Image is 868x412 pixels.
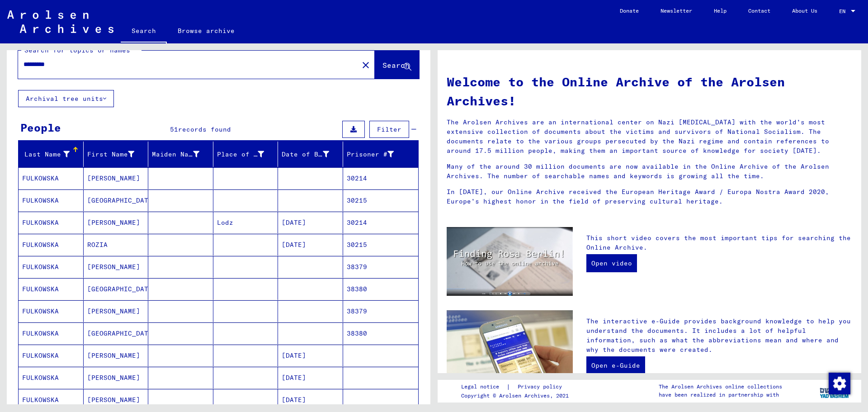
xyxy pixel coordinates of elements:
[19,278,84,300] mat-cell: FULKOWSKA
[152,147,213,161] div: Maiden Name
[84,345,149,366] mat-cell: [PERSON_NAME]
[586,317,852,355] p: The interactive e-Guide provides background knowledge to help you understand the documents. It in...
[343,212,419,233] mat-cell: 30214
[84,167,149,189] mat-cell: [PERSON_NAME]
[87,150,135,159] div: First Name
[343,278,419,300] mat-cell: 38380
[343,322,419,344] mat-cell: 38380
[369,121,409,138] button: Filter
[360,60,371,71] mat-icon: close
[586,356,645,374] a: Open e-Guide
[217,147,278,161] div: Place of Birth
[278,389,343,411] mat-cell: [DATE]
[19,212,84,233] mat-cell: FULKOWSKA
[19,322,84,344] mat-cell: FULKOWSKA
[170,125,178,133] span: 51
[447,118,852,156] p: The Arolsen Archives are an international center on Nazi [MEDICAL_DATA] with the world’s most ext...
[375,51,419,79] button: Search
[382,61,410,70] span: Search
[178,125,231,133] span: records found
[87,147,148,161] div: First Name
[19,189,84,211] mat-cell: FULKOWSKA
[20,119,61,136] div: People
[347,150,394,159] div: Prisoner #
[19,345,84,366] mat-cell: FULKOWSKA
[839,8,849,14] span: EN
[829,373,850,394] img: Change consent
[84,278,149,300] mat-cell: [GEOGRAPHIC_DATA]
[167,20,245,42] a: Browse archive
[278,345,343,366] mat-cell: [DATE]
[121,20,167,43] a: Search
[377,125,401,133] span: Filter
[278,234,343,256] mat-cell: [DATE]
[24,46,130,54] mat-label: Search for topics or names
[343,234,419,256] mat-cell: 30215
[510,382,573,392] a: Privacy policy
[278,367,343,388] mat-cell: [DATE]
[19,389,84,411] mat-cell: FULKOWSKA
[217,150,264,159] div: Place of Birth
[586,254,637,272] a: Open video
[84,256,149,278] mat-cell: [PERSON_NAME]
[343,167,419,189] mat-cell: 30214
[343,300,419,322] mat-cell: 38379
[447,162,852,181] p: Many of the around 30 million documents are now available in the Online Archive of the Arolsen Ar...
[282,147,343,161] div: Date of Birth
[282,150,329,159] div: Date of Birth
[461,392,573,400] p: Copyright © Arolsen Archives, 2021
[84,367,149,388] mat-cell: [PERSON_NAME]
[148,142,213,167] mat-header-cell: Maiden Name
[461,382,573,392] div: |
[659,383,782,391] p: The Arolsen Archives online collections
[22,147,83,161] div: Last Name
[343,142,419,167] mat-header-cell: Prisoner #
[19,234,84,256] mat-cell: FULKOWSKA
[586,233,852,252] p: This short video covers the most important tips for searching the Online Archive.
[213,212,278,233] mat-cell: Lodz
[84,300,149,322] mat-cell: [PERSON_NAME]
[659,391,782,399] p: have been realized in partnership with
[343,256,419,278] mat-cell: 38379
[19,367,84,388] mat-cell: FULKOWSKA
[22,150,70,159] div: Last Name
[152,150,199,159] div: Maiden Name
[84,322,149,344] mat-cell: [GEOGRAPHIC_DATA]
[84,234,149,256] mat-cell: ROZIA
[447,72,852,110] h1: Welcome to the Online Archive of the Arolsen Archives!
[19,142,84,167] mat-header-cell: Last Name
[213,142,278,167] mat-header-cell: Place of Birth
[18,90,114,107] button: Archival tree units
[84,189,149,211] mat-cell: [GEOGRAPHIC_DATA]
[347,147,408,161] div: Prisoner #
[447,310,573,394] img: eguide.jpg
[84,212,149,233] mat-cell: [PERSON_NAME]
[278,212,343,233] mat-cell: [DATE]
[357,56,375,74] button: Clear
[447,227,573,296] img: video.jpg
[278,142,343,167] mat-header-cell: Date of Birth
[343,189,419,211] mat-cell: 30215
[7,10,113,33] img: Arolsen_neg.svg
[84,142,149,167] mat-header-cell: First Name
[447,187,852,206] p: In [DATE], our Online Archive received the European Heritage Award / Europa Nostra Award 2020, Eu...
[19,256,84,278] mat-cell: FULKOWSKA
[461,382,506,392] a: Legal notice
[19,167,84,189] mat-cell: FULKOWSKA
[84,389,149,411] mat-cell: [PERSON_NAME]
[19,300,84,322] mat-cell: FULKOWSKA
[818,379,852,402] img: yv_logo.png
